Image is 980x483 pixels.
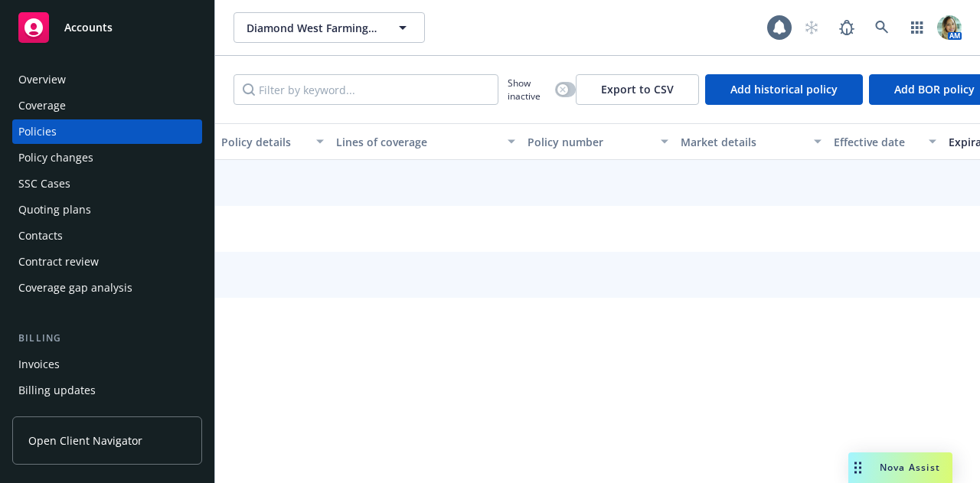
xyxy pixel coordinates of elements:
span: Export to CSV [601,82,674,96]
div: Invoices [18,352,60,377]
button: Add historical policy [705,74,863,105]
a: Search [867,12,897,43]
div: Effective date [834,134,920,150]
button: Market details [675,123,828,160]
a: SSC Cases [12,171,202,196]
img: photo [937,15,962,40]
button: Effective date [828,123,942,160]
a: Report a Bug [831,12,862,43]
a: Billing updates [12,378,202,403]
a: Invoices [12,352,202,377]
div: Drag to move [848,452,867,483]
span: Diamond West Farming Company Inc. et al [247,20,379,36]
button: Policy number [521,123,675,160]
a: Coverage [12,93,202,118]
button: Diamond West Farming Company Inc. et al [234,12,425,43]
a: Start snowing [796,12,827,43]
span: Accounts [64,21,113,34]
div: Coverage [18,93,66,118]
span: Add BOR policy [894,82,975,96]
a: Policies [12,119,202,144]
span: Open Client Navigator [28,432,142,449]
span: Nova Assist [880,461,940,474]
a: Policy changes [12,145,202,170]
input: Filter by keyword... [234,74,498,105]
div: Contract review [18,250,99,274]
span: Show inactive [508,77,549,103]
a: Accounts [12,6,202,49]
button: Export to CSV [576,74,699,105]
a: Switch app [902,12,933,43]
a: Overview [12,67,202,92]
div: Overview [18,67,66,92]
a: Quoting plans [12,197,202,222]
div: Billing updates [18,378,96,403]
button: Lines of coverage [330,123,521,160]
div: Policy number [528,134,652,150]
div: Billing [12,331,202,346]
div: Coverage gap analysis [18,276,132,300]
span: Add historical policy [730,82,838,96]
div: Quoting plans [18,197,91,222]
div: Market details [681,134,805,150]
div: Policy changes [18,145,93,170]
div: Contacts [18,224,63,248]
div: Lines of coverage [336,134,498,150]
div: SSC Cases [18,171,70,196]
button: Nova Assist [848,452,952,483]
button: Policy details [215,123,330,160]
a: Contract review [12,250,202,274]
a: Contacts [12,224,202,248]
a: Coverage gap analysis [12,276,202,300]
div: Policies [18,119,57,144]
div: Policy details [221,134,307,150]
